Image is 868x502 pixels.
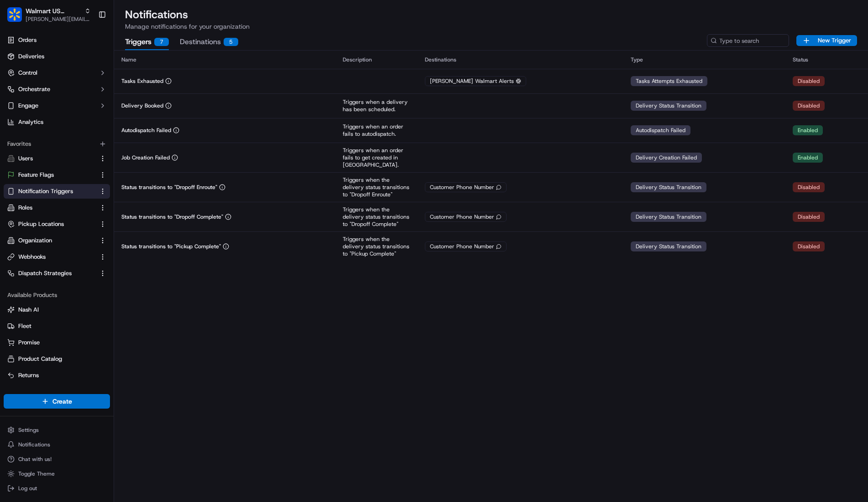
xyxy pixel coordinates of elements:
[631,125,690,135] div: Autodispatch Failed
[121,243,221,250] p: Status transitions to "Pickup Complete"
[18,371,39,379] span: Returns
[121,127,171,134] p: Autodispatch Failed
[18,456,52,463] span: Chat with us!
[4,151,110,166] button: Users
[4,49,110,64] a: Deliveries
[4,4,94,26] button: Walmart US StoresWalmart US Stores[PERSON_NAME][EMAIL_ADDRESS][DOMAIN_NAME]
[18,355,62,363] span: Product Catalog
[425,76,526,86] div: [PERSON_NAME] Walmart Alerts
[4,217,110,231] button: Pickup Locations
[631,101,706,111] div: Delivery Status Transition
[631,182,706,192] div: Delivery Status Transition
[4,98,110,113] button: Engage
[18,269,72,277] span: Dispatch Strategies
[4,368,110,383] button: Returns
[9,133,16,140] div: 📗
[343,176,410,198] p: Triggers when the delivery status transitions to "Dropoff Enroute"
[4,250,110,264] button: Webhooks
[18,132,70,141] span: Knowledge Base
[425,56,616,63] div: Destinations
[793,76,825,86] div: Disabled
[64,154,110,161] a: Powered byPylon
[4,266,110,281] button: Dispatch Strategies
[4,168,110,182] button: Feature Flags
[4,352,110,366] button: Product Catalog
[425,241,507,251] div: Customer Phone Number
[24,59,164,68] input: Got a question? Start typing here...
[343,147,410,169] p: Triggers when an order fails to get created in [GEOGRAPHIC_DATA].
[4,394,110,409] button: Create
[4,200,110,215] button: Roles
[18,338,40,347] span: Promise
[343,56,410,63] div: Description
[121,213,223,220] p: Status transitions to "Dropoff Complete"
[121,184,217,191] p: Status transitions to "Dropoff Enroute"
[31,87,150,96] div: Start new chat
[9,9,27,27] img: Nash
[631,212,706,222] div: Delivery Status Transition
[5,128,73,145] a: 📗Knowledge Base
[4,438,110,451] button: Notifications
[18,204,32,212] span: Roles
[4,335,110,350] button: Promise
[793,212,825,222] div: Disabled
[4,319,110,333] button: Fleet
[125,7,857,22] h1: Notifications
[18,52,44,61] span: Deliveries
[7,154,95,163] a: Users
[9,36,166,51] p: Welcome 👋
[77,133,84,140] div: 💻
[4,33,110,47] a: Orders
[9,87,26,103] img: 1736555255976-a54dd68f-1ca7-489b-9aae-adbdc363a1c4
[26,15,91,23] button: [PERSON_NAME][EMAIL_ADDRESS][DOMAIN_NAME]
[793,101,825,111] div: Disabled
[793,153,823,163] div: Enabled
[343,236,410,257] p: Triggers when the delivery status transitions to "Pickup Complete"
[7,371,106,379] a: Returns
[18,69,37,77] span: Control
[7,220,95,228] a: Pickup Locations
[4,184,110,199] button: Notification Triggers
[4,137,110,151] div: Favorites
[796,35,857,46] button: New Trigger
[18,220,64,228] span: Pickup Locations
[18,426,39,434] span: Settings
[224,38,238,46] div: 5
[18,171,54,179] span: Feature Flags
[18,485,37,492] span: Log out
[343,123,410,138] p: Triggers when an order fails to autodispatch.
[631,76,707,86] div: Tasks Attempts Exhausted
[7,204,95,212] a: Roles
[18,470,55,477] span: Toggle Theme
[7,322,106,330] a: Fleet
[4,115,110,129] a: Analytics
[4,482,110,495] button: Log out
[18,253,46,261] span: Webhooks
[4,66,110,80] button: Control
[18,118,43,126] span: Analytics
[52,397,72,406] span: Create
[4,233,110,248] button: Organization
[121,56,328,63] div: Name
[7,253,95,261] a: Webhooks
[18,85,50,93] span: Orchestrate
[707,34,789,47] input: Type to search
[4,288,110,302] div: Available Products
[4,424,110,436] button: Settings
[7,355,106,363] a: Product Catalog
[18,36,37,44] span: Orders
[793,56,861,63] div: Status
[31,96,115,103] div: We're available if you need us!
[86,132,146,141] span: API Documentation
[425,212,507,222] div: Customer Phone Number
[7,7,22,22] img: Walmart US Stores
[4,82,110,97] button: Orchestrate
[18,306,39,314] span: Nash AI
[793,125,823,135] div: Enabled
[7,269,95,277] a: Dispatch Strategies
[26,6,81,15] span: Walmart US Stores
[4,453,110,466] button: Chat with us!
[91,154,110,161] span: Pylon
[343,98,410,113] p: Triggers when a delivery has been scheduled.
[18,154,33,163] span: Users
